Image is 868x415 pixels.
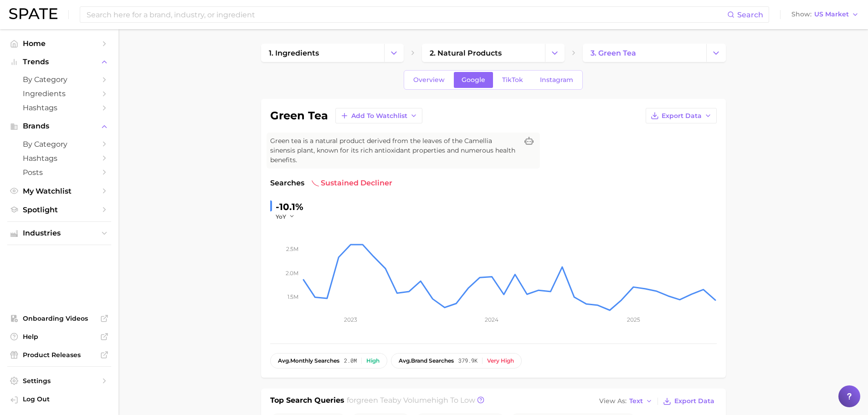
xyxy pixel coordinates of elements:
[494,72,531,88] a: TikTok
[288,293,298,300] tspan: 1.5m
[661,395,716,408] button: Export Data
[7,312,111,325] a: Onboarding Videos
[335,108,422,123] button: Add to Watchlist
[23,314,96,323] span: Onboarding Videos
[23,229,96,237] span: Industries
[591,49,636,57] span: 3. green tea
[413,76,445,84] span: Overview
[462,76,485,84] span: Google
[9,8,57,19] img: SPATE
[485,316,498,323] tspan: 2024
[23,39,96,48] span: Home
[406,72,452,88] a: Overview
[23,351,96,359] span: Product Releases
[23,103,96,112] span: Hashtags
[270,136,518,165] span: Green tea is a natural product derived from the leaves of the Camellia sinensis plant, known for ...
[422,44,545,62] a: 2. natural products
[312,178,392,189] span: sustained decliner
[7,119,111,133] button: Brands
[270,110,328,121] h1: green tea
[814,12,849,17] span: US Market
[7,101,111,115] a: Hashtags
[23,140,96,149] span: by Category
[629,399,643,404] span: Text
[7,203,111,217] a: Spotlight
[23,89,96,98] span: Ingredients
[7,374,111,388] a: Settings
[276,213,286,220] span: YoY
[7,330,111,343] a: Help
[706,44,726,62] button: Change Category
[391,353,522,369] button: avg.brand searches379.9kVery high
[23,154,96,163] span: Hashtags
[7,226,111,240] button: Industries
[269,49,319,57] span: 1. ingredients
[7,165,111,179] a: Posts
[789,9,861,20] button: ShowUS Market
[278,358,339,364] span: monthly searches
[366,358,380,364] div: High
[23,168,96,177] span: Posts
[431,396,475,405] span: high to low
[23,187,96,195] span: My Watchlist
[23,333,96,341] span: Help
[399,358,454,364] span: brand searches
[599,399,627,404] span: View As
[356,396,392,405] span: green tea
[540,76,573,84] span: Instagram
[597,395,655,407] button: View AsText
[286,246,298,252] tspan: 2.5m
[276,200,303,214] div: -10.1%
[276,213,295,220] button: YoY
[7,36,111,51] a: Home
[399,357,411,364] abbr: average
[545,44,565,62] button: Change Category
[312,179,319,187] img: sustained decliner
[270,178,304,189] span: Searches
[7,137,111,151] a: by Category
[7,184,111,198] a: My Watchlist
[7,55,111,69] button: Trends
[662,112,702,120] span: Export Data
[7,348,111,362] a: Product Releases
[674,397,714,405] span: Export Data
[23,395,104,403] span: Log Out
[487,358,514,364] div: Very high
[23,75,96,84] span: by Category
[7,72,111,87] a: by Category
[384,44,404,62] button: Change Category
[286,270,298,277] tspan: 2.0m
[278,357,290,364] abbr: average
[351,112,407,120] span: Add to Watchlist
[627,316,640,323] tspan: 2025
[347,395,475,408] h2: for by Volume
[454,72,493,88] a: Google
[458,358,478,364] span: 379.9k
[270,353,387,369] button: avg.monthly searches2.0mHigh
[261,44,384,62] a: 1. ingredients
[23,377,96,385] span: Settings
[344,358,357,364] span: 2.0m
[344,316,357,323] tspan: 2023
[7,87,111,101] a: Ingredients
[23,122,96,130] span: Brands
[502,76,523,84] span: TikTok
[23,205,96,214] span: Spotlight
[646,108,717,123] button: Export Data
[583,44,706,62] a: 3. green tea
[86,7,727,22] input: Search here for a brand, industry, or ingredient
[791,12,812,17] span: Show
[532,72,581,88] a: Instagram
[430,49,502,57] span: 2. natural products
[270,395,344,408] h1: Top Search Queries
[7,392,111,408] a: Log out. Currently logged in with e-mail anna.katsnelson@mane.com.
[7,151,111,165] a: Hashtags
[23,58,96,66] span: Trends
[737,10,763,19] span: Search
